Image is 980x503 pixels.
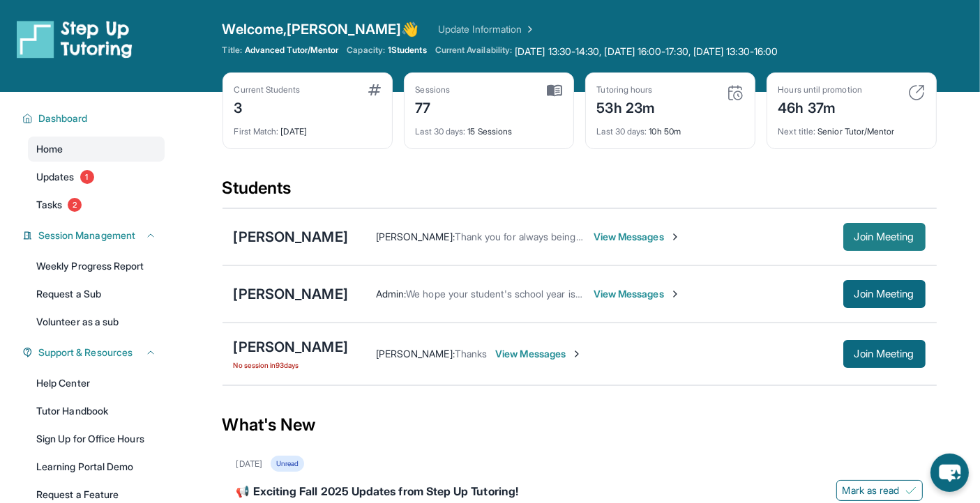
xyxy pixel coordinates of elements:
span: Tasks [36,198,62,212]
a: Sign Up for Office Hours [28,426,165,451]
img: card [547,84,562,97]
img: Chevron-Right [670,288,681,300]
div: Unread [271,456,304,472]
div: Students [223,177,937,208]
button: Join Meeting [843,340,926,368]
span: No session in 93 days [234,359,348,371]
a: Update Information [438,22,536,36]
span: Last 30 days : [597,126,647,137]
span: Last 30 days : [416,126,466,137]
a: Learning Portal Demo [28,454,165,479]
img: Chevron Right [522,22,536,36]
a: Updates1 [28,164,165,189]
a: Weekly Progress Report [28,254,165,279]
div: 10h 50m [597,118,744,137]
div: Hours until promotion [778,84,862,95]
button: Join Meeting [843,280,926,308]
span: Current Availability: [435,45,512,59]
span: Home [36,142,63,156]
a: Volunteer as a sub [28,309,165,334]
span: Dashboard [38,111,88,125]
span: Welcome, [PERSON_NAME] 👋 [223,20,419,39]
span: View Messages [495,347,582,361]
div: [PERSON_NAME] [234,227,348,247]
button: chat-button [930,454,969,492]
span: Capacity: [347,45,385,56]
span: Join Meeting [854,290,914,298]
span: Next title : [778,126,816,137]
div: 15 Sessions [416,118,562,137]
button: Join Meeting [843,223,926,251]
span: Admin : [376,288,406,300]
span: Advanced Tutor/Mentor [245,45,338,56]
span: [PERSON_NAME] : [376,231,455,242]
span: First Match : [234,126,279,137]
img: logo [17,20,133,59]
div: Tutoring hours [597,84,656,95]
span: Support & Resources [38,346,133,359]
span: Join Meeting [854,233,914,241]
a: Tasks2 [28,192,165,217]
div: 46h 37m [778,95,862,118]
div: [DATE] [234,118,381,137]
span: View Messages [594,230,681,244]
button: Dashboard [33,111,156,125]
span: Updates [36,170,75,184]
div: Current Students [234,84,301,95]
span: View Messages [594,287,681,301]
span: Thanks [455,348,487,359]
div: Sessions [416,84,451,95]
img: card [908,84,925,101]
button: Session Management [33,229,156,242]
div: [PERSON_NAME] [234,284,348,304]
span: 1 Students [388,45,427,56]
span: Join Meeting [854,350,914,358]
div: 77 [416,95,451,118]
a: Tutor Handbook [28,398,165,424]
div: Senior Tutor/Mentor [778,118,925,137]
span: Mark as read [843,483,900,497]
span: Thank you for always being so accommodating! She will you then OK 2 o'clock. [455,231,803,242]
a: Request a Sub [28,281,165,307]
span: Session Management [38,229,135,242]
div: 53h 23m [597,95,656,118]
span: 1 [80,170,94,184]
div: What's New [223,394,937,456]
span: [PERSON_NAME] : [376,348,455,359]
div: 📢 Exciting Fall 2025 Updates from Step Up Tutoring! [236,483,923,502]
div: [DATE] [236,458,262,470]
div: [PERSON_NAME] [234,337,348,357]
a: Help Center [28,371,165,396]
span: 2 [68,198,82,212]
img: card [727,84,744,101]
button: Mark as read [836,480,923,501]
a: Home [28,137,165,162]
img: Mark as read [905,485,917,496]
span: [DATE] 13:30-14:30, [DATE] 16:00-17:30, [DATE] 13:30-16:00 [515,45,778,59]
div: 3 [234,95,301,118]
button: Support & Resources [33,346,156,359]
img: Chevron-Right [571,348,582,359]
img: Chevron-Right [670,231,681,242]
span: Title: [223,45,242,56]
img: card [368,84,381,95]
